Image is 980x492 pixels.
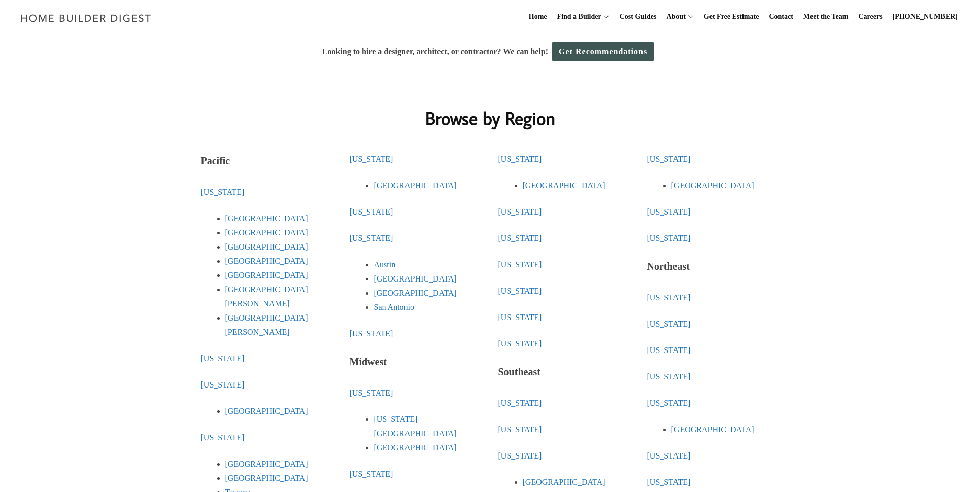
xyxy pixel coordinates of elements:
[498,207,542,216] a: [US_STATE]
[350,356,387,367] strong: Midwest
[201,354,245,363] a: [US_STATE]
[225,313,308,336] a: [GEOGRAPHIC_DATA][PERSON_NAME]
[374,289,457,297] a: [GEOGRAPHIC_DATA]
[647,261,690,272] strong: Northeast
[350,207,393,216] a: [US_STATE]
[662,1,685,33] a: About
[225,460,308,468] a: [GEOGRAPHIC_DATA]
[525,1,551,33] a: Home
[498,339,542,348] a: [US_STATE]
[498,399,542,407] a: [US_STATE]
[374,415,457,438] a: [US_STATE][GEOGRAPHIC_DATA]
[498,234,542,242] a: [US_STATE]
[498,425,542,434] a: [US_STATE]
[647,399,691,407] a: [US_STATE]
[201,433,245,442] a: [US_STATE]
[225,257,308,265] a: [GEOGRAPHIC_DATA]
[374,303,415,311] a: San Antonio
[16,8,156,28] img: Home Builder Digest
[350,389,393,397] a: [US_STATE]
[201,380,245,389] a: [US_STATE]
[671,181,754,190] a: [GEOGRAPHIC_DATA]
[374,181,457,190] a: [GEOGRAPHIC_DATA]
[765,1,797,33] a: Contact
[523,478,605,486] a: [GEOGRAPHIC_DATA]
[647,234,691,242] a: [US_STATE]
[350,234,393,242] a: [US_STATE]
[647,207,691,216] a: [US_STATE]
[201,188,245,196] a: [US_STATE]
[374,274,457,283] a: [GEOGRAPHIC_DATA]
[616,1,661,33] a: Cost Guides
[647,346,691,355] a: [US_STATE]
[552,42,654,61] a: Get Recommendations
[201,155,230,166] strong: Pacific
[647,451,691,460] a: [US_STATE]
[889,1,962,33] a: [PHONE_NUMBER]
[374,260,396,269] a: Austin
[855,1,887,33] a: Careers
[553,1,601,33] a: Find a Builder
[647,320,691,328] a: [US_STATE]
[498,155,542,163] a: [US_STATE]
[425,106,555,130] strong: Browse by Region
[225,214,308,223] a: [GEOGRAPHIC_DATA]
[647,478,691,486] a: [US_STATE]
[498,451,542,460] a: [US_STATE]
[700,1,763,33] a: Get Free Estimate
[225,228,308,237] a: [GEOGRAPHIC_DATA]
[498,287,542,295] a: [US_STATE]
[225,285,308,308] a: [GEOGRAPHIC_DATA][PERSON_NAME]
[647,372,691,381] a: [US_STATE]
[225,474,308,482] a: [GEOGRAPHIC_DATA]
[350,329,393,338] a: [US_STATE]
[350,155,393,163] a: [US_STATE]
[225,271,308,279] a: [GEOGRAPHIC_DATA]
[498,366,540,377] strong: Southeast
[374,443,457,452] a: [GEOGRAPHIC_DATA]
[350,470,393,478] a: [US_STATE]
[225,242,308,251] a: [GEOGRAPHIC_DATA]
[671,425,754,434] a: [GEOGRAPHIC_DATA]
[799,1,853,33] a: Meet the Team
[647,155,691,163] a: [US_STATE]
[498,260,542,269] a: [US_STATE]
[498,313,542,322] a: [US_STATE]
[647,293,691,302] a: [US_STATE]
[225,407,308,415] a: [GEOGRAPHIC_DATA]
[523,181,605,190] a: [GEOGRAPHIC_DATA]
